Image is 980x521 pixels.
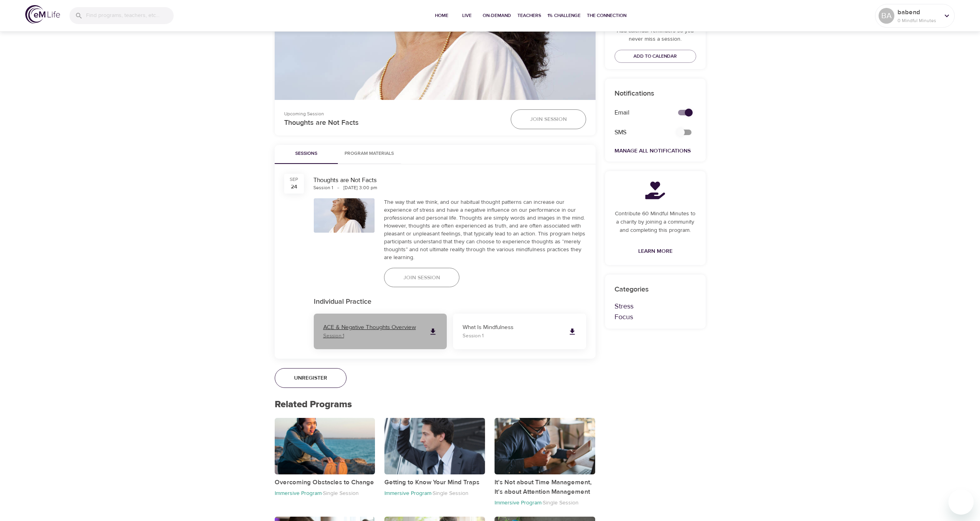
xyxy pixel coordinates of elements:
span: Join Session [403,273,440,283]
p: Single Session [433,490,468,497]
span: On-Demand [483,11,511,20]
input: Find programs, teachers, etc... [86,7,174,24]
div: Session 1 [313,184,333,191]
p: Overcoming Obstacles to Change [275,478,375,487]
p: Immersive Program · [275,490,323,497]
iframe: Button to launch messaging window [948,489,974,515]
p: Contribute 60 Mindful Minutes to a charity by joining a community and completing this program. [615,210,696,235]
span: Sessions [279,150,333,158]
button: Unregister [275,368,347,388]
span: 1% Challenge [547,11,581,20]
p: Immersive Program · [384,490,433,497]
div: Email [610,103,669,122]
p: What Is Mindfulness [463,323,562,332]
p: Focus [615,312,696,322]
span: Program Materials [343,150,396,158]
p: Immersive Program · [495,499,543,506]
span: The Connection [587,11,626,20]
div: SMS [610,123,669,142]
p: Single Session [323,490,359,497]
p: Session 1 [463,332,562,340]
div: BA [879,8,894,24]
p: It's Not about Time Management, It's about Attention Management [495,478,595,497]
p: Individual Practice [314,297,586,307]
button: Join Session [511,109,586,129]
p: Related Programs [275,397,596,412]
p: Getting to Know Your Mind Traps [384,478,485,487]
span: Unregister [294,373,327,383]
p: 0 Mindful Minutes [898,17,939,24]
button: Join Session [384,268,459,288]
div: Sep [290,176,298,183]
a: ACE & Negative Thoughts OverviewSession 1 [314,314,447,349]
span: Live [457,11,476,20]
div: The way that we think, and our habitual thought patterns can increase our experience of stress an... [384,198,586,261]
p: babend [898,8,939,17]
span: Learn More [638,246,673,256]
p: Categories [615,284,696,295]
p: Thoughts are Not Facts [284,117,501,128]
p: Stress [615,301,696,312]
span: Teachers [517,11,541,20]
a: Learn More [635,244,676,259]
p: Single Session [543,499,579,506]
p: Session 1 [323,332,422,340]
div: 24 [291,183,297,191]
a: What Is MindfulnessSession 1 [453,314,586,349]
span: Add to Calendar [633,52,677,60]
img: logo [25,5,60,24]
p: Add calendar reminders so you never miss a session. [615,27,696,43]
p: Upcoming Session [284,110,501,117]
p: ACE & Negative Thoughts Overview [323,323,422,332]
div: [DATE] 3:00 pm [343,184,377,191]
span: Home [432,11,451,20]
a: Manage All Notifications [615,147,691,154]
span: Join Session [530,115,567,124]
button: Add to Calendar [615,50,696,63]
div: Thoughts are Not Facts [313,176,586,185]
p: Notifications [615,88,696,99]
